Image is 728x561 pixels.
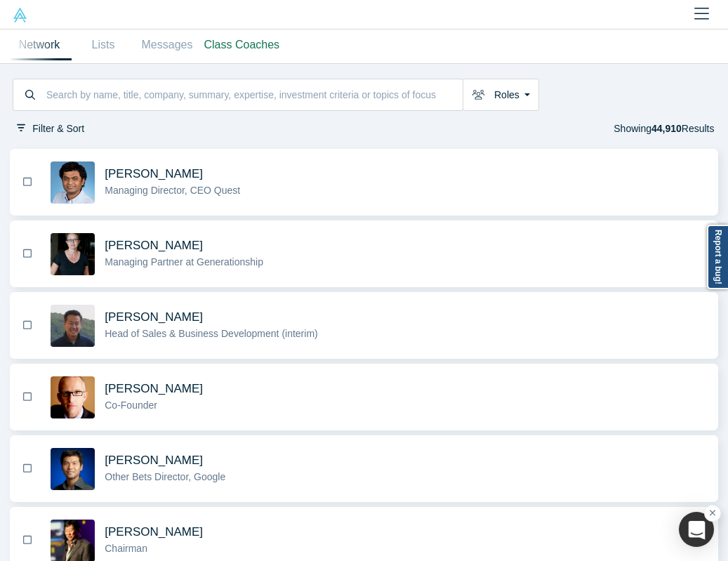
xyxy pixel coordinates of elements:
button: BookmarkRobert Winder's Profile Image[PERSON_NAME]Co-Founder [10,364,718,430]
img: Steven Kan's Profile Image [51,448,95,490]
img: Alchemist Vault Logo [13,8,27,22]
span: [PERSON_NAME] [105,238,203,253]
button: Bookmark [19,246,36,262]
span: Other Bets Director, Google [105,471,225,482]
button: Bookmark [19,389,36,405]
a: Messages [135,29,199,60]
button: Bookmark[PERSON_NAME]Other Bets Director, Google [14,437,714,501]
button: Filter & Sort [13,121,89,137]
span: Showing Results [614,123,714,134]
span: [PERSON_NAME] [105,310,203,324]
span: Co-Founder [105,400,157,411]
span: [PERSON_NAME] [105,453,203,468]
span: Filter & Sort [32,123,84,134]
button: Bookmark[PERSON_NAME]Managing Partner at Generationship [14,222,714,286]
span: [PERSON_NAME] [105,381,203,396]
img: Gnani Palanikumar's Profile Image [51,161,95,204]
button: Bookmark[PERSON_NAME]Co-Founder [14,365,714,429]
img: Rachel Chalmers's Profile Image [51,233,95,275]
img: Robert Winder's Profile Image [51,376,95,418]
strong: 44,910 [651,123,682,134]
button: BookmarkGnani Palanikumar's Profile Image[PERSON_NAME]Managing Director, CEO Quest [10,150,718,215]
button: BookmarkRachel Chalmers's Profile Image[PERSON_NAME]Managing Partner at Generationship [10,221,718,286]
span: Managing Director, CEO Quest [105,185,240,196]
button: Bookmark [19,532,36,548]
button: Bookmark [19,317,36,334]
button: BookmarkMichael Chang's Profile Image[PERSON_NAME]Head of Sales & Business Development (interim) [10,293,718,358]
button: Roles [463,79,539,111]
span: [PERSON_NAME] [105,166,203,181]
button: Bookmark [19,461,36,477]
span: Head of Sales & Business Development (interim) [105,328,317,339]
input: Search by name, title, company, summary, expertise, investment criteria or topics of focus [45,81,463,109]
button: BookmarkSteven Kan's Profile Image[PERSON_NAME]Other Bets Director, Google [10,436,718,501]
button: Bookmark [19,174,36,190]
button: Bookmark[PERSON_NAME]Managing Director, CEO Quest [14,150,714,214]
span: Managing Partner at Generationship [105,256,263,268]
a: Report a bug! [707,225,728,289]
span: [PERSON_NAME] [105,524,203,539]
span: Chairman [105,543,147,554]
a: Class Coaches [199,29,285,60]
button: Bookmark[PERSON_NAME]Head of Sales & Business Development (interim) [14,293,714,357]
a: Network [8,29,72,60]
a: Lists [72,29,135,60]
img: Michael Chang's Profile Image [51,305,95,347]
